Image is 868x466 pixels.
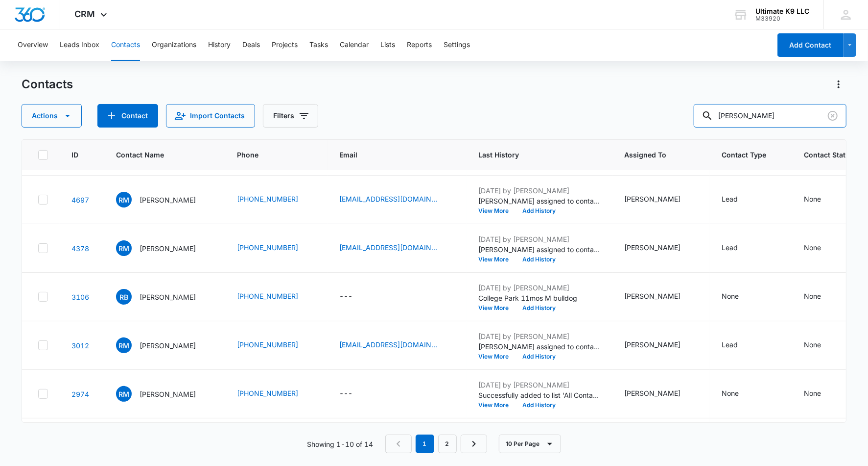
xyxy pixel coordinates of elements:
[116,337,132,353] span: RM
[516,208,563,214] button: Add History
[825,108,841,124] button: Clear
[804,388,839,400] div: Contact Status - None - Select to Edit Field
[116,192,213,207] div: Contact Name - Reginald Miller - Select to Edit Field
[804,150,854,160] span: Contact Status
[804,242,839,254] div: Contact Status - None - Select to Edit Field
[140,243,196,254] p: [PERSON_NAME]
[755,15,809,22] div: account id
[624,291,680,301] div: [PERSON_NAME]
[339,339,455,351] div: Email - reginapatterson12@yahoo.com - Select to Edit Field
[478,390,601,400] p: Successfully added to list 'All Contacts'.
[339,388,352,400] div: ---
[722,339,738,350] div: Lead
[722,194,755,206] div: Contact Type - Lead - Select to Edit Field
[237,150,302,160] span: Phone
[624,242,698,254] div: Assigned To - Sean Mason - Select to Edit Field
[237,242,298,253] a: [PHONE_NUMBER]
[516,354,563,360] button: Add History
[499,435,561,453] button: 10 Per Page
[18,29,48,61] button: Overview
[339,242,437,253] a: [EMAIL_ADDRESS][DOMAIN_NAME]
[624,291,698,303] div: Assigned To - Sean Mason - Select to Edit Field
[237,388,298,398] a: [PHONE_NUMBER]
[804,291,839,303] div: Contact Status - None - Select to Edit Field
[478,305,516,311] button: View More
[97,104,158,128] button: Add Contact
[22,104,82,128] button: Actions
[116,386,213,402] div: Contact Name - Regina Murphy - Select to Edit Field
[722,150,766,160] span: Contact Type
[804,339,821,350] div: None
[339,291,352,303] div: ---
[242,29,260,61] button: Deals
[71,244,89,253] a: Navigate to contact details page for Reginald Miller
[416,435,434,453] em: 1
[478,196,601,206] p: [PERSON_NAME] assigned to contact.
[71,293,89,301] a: Navigate to contact details page for Reginald Bucksell
[385,435,487,453] nav: Pagination
[478,380,601,390] p: [DATE] by [PERSON_NAME]
[339,242,455,254] div: Email - Gehow211212@gmail.com - Select to Edit Field
[263,104,318,128] button: Filters
[461,435,487,453] a: Next Page
[624,194,680,204] div: [PERSON_NAME]
[71,196,89,204] a: Navigate to contact details page for Reginald Miller
[71,341,89,350] a: Navigate to contact details page for Regina M. Patterson
[140,195,196,205] p: [PERSON_NAME]
[804,242,821,253] div: None
[71,150,78,160] span: ID
[339,291,370,303] div: Email - - Select to Edit Field
[722,388,756,400] div: Contact Type - None - Select to Edit Field
[60,29,99,61] button: Leads Inbox
[116,289,132,305] span: RB
[722,388,739,398] div: None
[478,244,601,255] p: [PERSON_NAME] assigned to contact.
[75,9,95,19] span: CRM
[478,185,601,196] p: [DATE] by [PERSON_NAME]
[478,293,601,303] p: College Park 11mos M bulldog
[722,242,755,254] div: Contact Type - Lead - Select to Edit Field
[478,257,516,262] button: View More
[339,388,370,400] div: Email - - Select to Edit Field
[140,340,196,351] p: [PERSON_NAME]
[307,439,374,449] p: Showing 1-10 of 14
[804,194,821,204] div: None
[22,77,73,92] h1: Contacts
[152,29,196,61] button: Organizations
[116,240,213,256] div: Contact Name - Reginald Miller - Select to Edit Field
[804,291,821,301] div: None
[478,283,601,293] p: [DATE] by [PERSON_NAME]
[624,150,684,160] span: Assigned To
[340,29,369,61] button: Calendar
[237,242,316,254] div: Phone - (301) 659-2112 - Select to Edit Field
[407,29,432,61] button: Reports
[438,435,457,453] a: Page 2
[624,339,680,350] div: [PERSON_NAME]
[237,291,316,303] div: Phone - 2025602476 - Select to Edit Field
[478,234,601,244] p: [DATE] by [PERSON_NAME]
[116,240,132,256] span: RM
[624,242,680,253] div: [PERSON_NAME]
[166,104,255,128] button: Import Contacts
[272,29,298,61] button: Projects
[804,194,839,206] div: Contact Status - None - Select to Edit Field
[722,194,738,204] div: Lead
[478,354,516,360] button: View More
[237,194,298,204] a: [PHONE_NUMBER]
[478,208,516,214] button: View More
[116,386,132,402] span: RM
[116,289,213,305] div: Contact Name - Reginald Bucksell - Select to Edit Field
[116,150,199,160] span: Contact Name
[71,390,89,398] a: Navigate to contact details page for Regina Murphy
[624,388,698,400] div: Assigned To - Rob Smith - Select to Edit Field
[478,150,586,160] span: Last History
[755,7,809,15] div: account name
[722,291,739,301] div: None
[478,341,601,352] p: [PERSON_NAME] assigned to contact.
[516,402,563,408] button: Add History
[339,194,437,204] a: [EMAIL_ADDRESS][DOMAIN_NAME]
[694,104,846,128] input: Search Contacts
[140,292,196,302] p: [PERSON_NAME]
[237,194,316,206] div: Phone - 301 569-2112 - Select to Edit Field
[111,29,140,61] button: Contacts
